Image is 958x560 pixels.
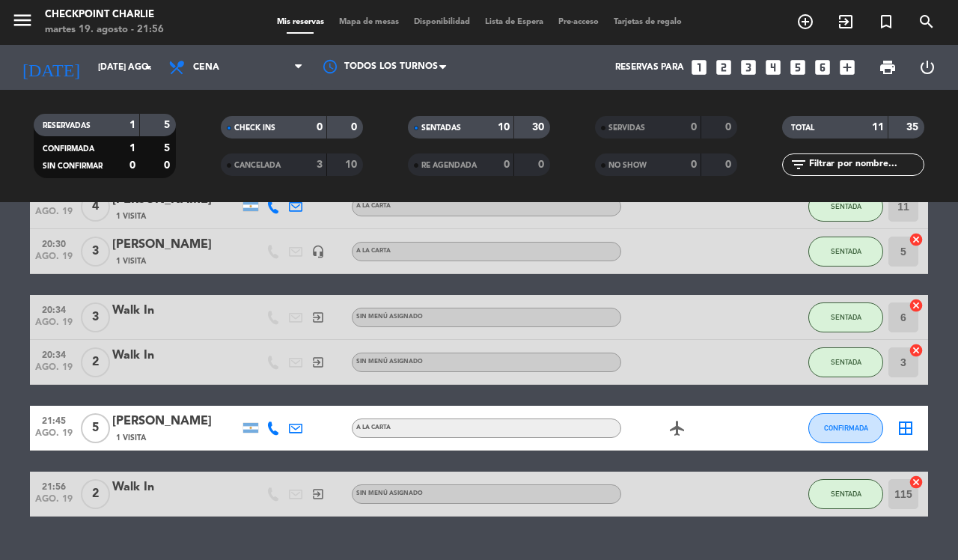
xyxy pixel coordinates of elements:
[43,145,94,153] span: CONFIRMADA
[725,159,734,170] strong: 0
[909,343,924,358] i: cancel
[112,412,239,431] div: [PERSON_NAME]
[116,210,146,222] span: 1 Visita
[838,58,857,77] i: add_box
[421,124,461,132] span: SENTADAS
[831,202,861,210] span: SENTADA
[808,347,883,377] button: SENTADA
[808,192,883,222] button: SENTADA
[356,314,423,320] span: Sin menú asignado
[35,428,73,445] span: ago. 19
[813,58,832,77] i: looks_6
[45,22,164,37] div: martes 19. agosto - 21:56
[35,234,73,252] span: 20:30
[35,207,73,224] span: ago. 19
[269,18,332,26] span: Mis reservas
[311,245,325,258] i: headset_mic
[606,18,689,26] span: Tarjetas de regalo
[332,18,406,26] span: Mapa de mesas
[234,162,281,169] span: CANCELADA
[837,13,855,31] i: exit_to_app
[164,120,173,130] strong: 5
[35,494,73,511] span: ago. 19
[81,302,110,332] span: 3
[691,122,697,133] strong: 0
[918,58,936,76] i: power_settings_new
[35,345,73,362] span: 20:34
[112,301,239,320] div: Walk In
[790,156,808,174] i: filter_list
[824,424,868,432] span: CONFIRMADA
[421,162,477,169] span: RE AGENDADA
[551,18,606,26] span: Pre-acceso
[356,424,391,430] span: A LA CARTA
[81,413,110,443] span: 5
[831,490,861,498] span: SENTADA
[909,298,924,313] i: cancel
[43,122,91,130] span: RESERVADAS
[538,159,547,170] strong: 0
[345,159,360,170] strong: 10
[35,477,73,494] span: 21:56
[35,411,73,428] span: 21:45
[112,478,239,497] div: Walk In
[356,248,391,254] span: A LA CARTA
[714,58,733,77] i: looks_two
[808,156,924,173] input: Filtrar por nombre...
[791,124,814,132] span: TOTAL
[81,347,110,377] span: 2
[81,237,110,267] span: 3
[116,255,146,267] span: 1 Visita
[608,124,645,132] span: SERVIDAS
[317,159,323,170] strong: 3
[615,62,684,73] span: Reservas para
[129,143,135,153] strong: 1
[311,356,325,369] i: exit_to_app
[877,13,895,31] i: turned_in_not
[808,302,883,332] button: SENTADA
[81,479,110,509] span: 2
[81,192,110,222] span: 4
[909,232,924,247] i: cancel
[129,120,135,130] strong: 1
[351,122,360,133] strong: 0
[356,359,423,365] span: Sin menú asignado
[116,432,146,444] span: 1 Visita
[356,490,423,496] span: Sin menú asignado
[788,58,808,77] i: looks_5
[498,122,510,133] strong: 10
[406,18,478,26] span: Disponibilidad
[808,479,883,509] button: SENTADA
[311,487,325,501] i: exit_to_app
[907,45,947,90] div: LOG OUT
[234,124,275,132] span: CHECK INS
[739,58,758,77] i: looks_3
[872,122,884,133] strong: 11
[668,419,686,437] i: airplanemode_active
[11,9,34,31] i: menu
[478,18,551,26] span: Lista de Espera
[918,13,936,31] i: search
[831,247,861,255] span: SENTADA
[879,58,897,76] span: print
[897,419,915,437] i: border_all
[311,311,325,324] i: exit_to_app
[164,160,173,171] strong: 0
[356,203,391,209] span: A LA CARTA
[725,122,734,133] strong: 0
[831,358,861,366] span: SENTADA
[831,313,861,321] span: SENTADA
[112,346,239,365] div: Walk In
[35,300,73,317] span: 20:34
[504,159,510,170] strong: 0
[45,7,164,22] div: Checkpoint Charlie
[763,58,783,77] i: looks_4
[35,362,73,380] span: ago. 19
[129,160,135,171] strong: 0
[112,235,239,255] div: [PERSON_NAME]
[532,122,547,133] strong: 30
[139,58,157,76] i: arrow_drop_down
[35,252,73,269] span: ago. 19
[906,122,921,133] strong: 35
[608,162,647,169] span: NO SHOW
